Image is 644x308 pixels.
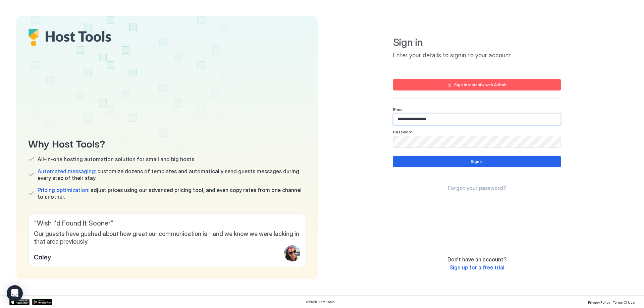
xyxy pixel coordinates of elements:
span: Pricing optimization: [38,187,89,193]
span: Password [393,129,413,134]
div: Sign in [471,159,484,165]
input: Input Field [393,114,560,125]
button: Sign in [393,156,561,167]
span: Email [393,107,404,112]
span: © 2025 Host Tools [306,300,335,304]
div: Open Intercom Messenger [7,285,23,301]
span: Enter your details to signin to your account [393,52,561,59]
button: Sign in instantly with Airbnb [393,79,561,90]
a: App Store [9,299,30,305]
span: Why Host Tools? [28,135,306,150]
span: Sign in [393,36,561,49]
div: Sign in instantly with Airbnb [454,82,507,88]
span: Caley [34,251,51,261]
div: profile [284,245,300,261]
span: Automated messaging: [38,168,96,175]
a: Sign up for a free trial [449,264,504,271]
span: Sign up for a free trial [449,264,504,271]
span: " Wish I'd Found It Sooner " [34,219,300,228]
span: Don't have an account? [447,256,506,263]
span: Privacy Policy [588,300,610,304]
span: adjust prices using our advanced pricing tool, and even copy rates from one channel to another. [38,187,306,200]
a: Privacy Policy [588,298,610,305]
a: Terms Of Use [613,298,635,305]
a: Forgot your password? [448,185,506,192]
span: customize dozens of templates and automatically send guests messages during every step of their s... [38,168,306,181]
input: Input Field [393,136,560,147]
span: Terms Of Use [613,300,635,304]
a: Google Play Store [32,299,52,305]
span: All-in-one hosting automation solution for small and big hosts. [38,156,195,163]
span: Forgot your password? [448,185,506,191]
span: Our guests have gushed about how great our communication is - and we know we were lacking in that... [34,230,300,245]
